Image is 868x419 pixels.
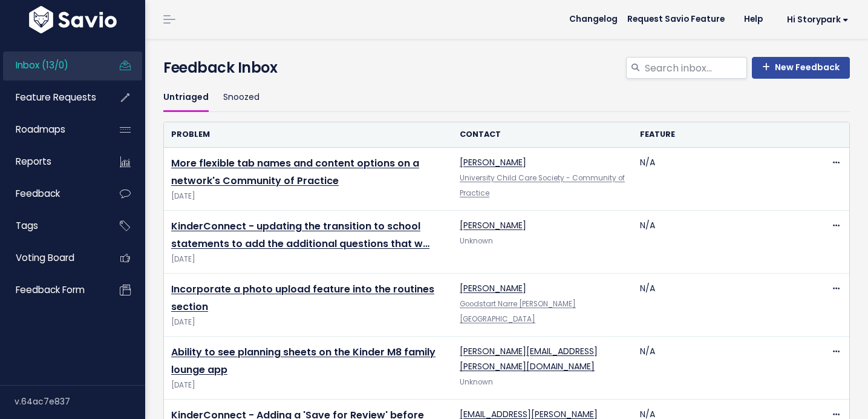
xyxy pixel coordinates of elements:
[752,57,850,79] a: New Feedback
[171,219,429,251] a: KinderConnect - updating the transition to school statements to add the additional questions that w…
[3,116,100,144] a: Roadmaps
[163,57,850,79] h4: Feedback Inbox
[171,345,436,377] a: Ability to see planning sheets on the Kinder M8 family lounge app
[171,156,419,188] a: More flexible tab names and content options on a network's Community of Practice
[618,10,734,28] a: Request Savio Feature
[16,123,65,136] span: Roadmaps
[772,10,858,29] a: Hi Storypark
[644,57,747,79] input: Search inbox...
[3,51,100,79] a: Inbox (13/0)
[171,253,445,266] span: [DATE]
[16,283,85,296] span: Feedback form
[16,251,74,264] span: Voting Board
[3,244,100,272] a: Voting Board
[171,190,445,203] span: [DATE]
[460,282,526,294] a: [PERSON_NAME]
[16,59,68,71] span: Inbox (13/0)
[16,187,60,200] span: Feedback
[460,173,625,198] a: University Child Care Society - Community of Practice
[163,84,209,112] a: Untriaged
[171,282,434,314] a: Incorporate a photo upload feature into the routines section
[164,122,452,147] th: Problem
[633,211,813,274] td: N/A
[460,219,526,231] a: [PERSON_NAME]
[633,148,813,211] td: N/A
[460,377,493,387] span: Unknown
[633,337,813,400] td: N/A
[460,299,576,324] a: Goodstart Narre [PERSON_NAME] [GEOGRAPHIC_DATA]
[163,84,850,112] ul: Filter feature requests
[460,236,493,246] span: Unknown
[787,15,849,24] span: Hi Storypark
[16,155,51,168] span: Reports
[569,15,618,24] span: Changelog
[3,212,100,240] a: Tags
[633,122,813,147] th: Feature
[16,91,96,104] span: Feature Requests
[452,122,633,147] th: Contact
[3,148,100,176] a: Reports
[633,274,813,337] td: N/A
[171,316,445,329] span: [DATE]
[460,156,526,168] a: [PERSON_NAME]
[26,6,120,33] img: logo-white.9d6f32f41409.svg
[3,84,100,111] a: Feature Requests
[3,180,100,208] a: Feedback
[3,276,100,304] a: Feedback form
[171,379,445,392] span: [DATE]
[460,345,598,372] a: [PERSON_NAME][EMAIL_ADDRESS][PERSON_NAME][DOMAIN_NAME]
[734,10,772,28] a: Help
[15,386,145,417] div: v.64ac7e837
[16,219,38,232] span: Tags
[223,84,259,112] a: Snoozed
